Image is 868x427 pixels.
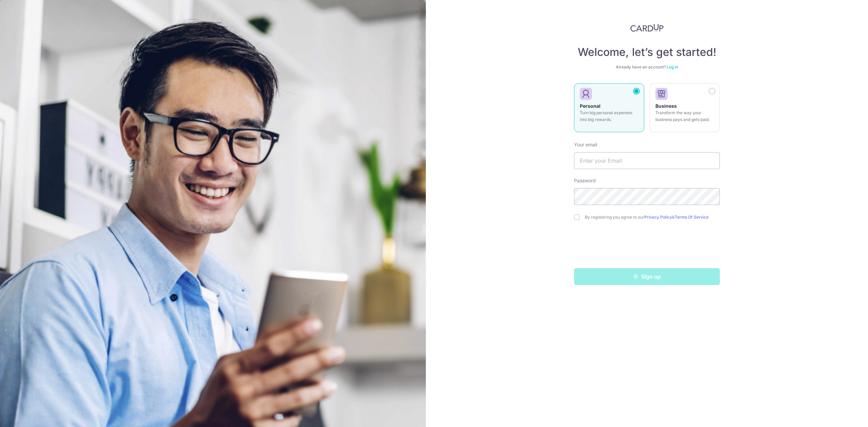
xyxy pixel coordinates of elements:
[574,64,720,70] div: Already have an account?
[585,215,720,220] label: By registering you agree to our &
[644,215,672,220] a: Privacy Policy
[667,64,678,69] a: Log in
[574,152,720,169] input: Enter your Email
[574,45,720,59] h4: Welcome, let’s get started!
[574,83,644,136] a: Personal Turn big personal expenses into big rewards.
[580,109,638,123] p: Turn big personal expenses into big rewards.
[595,233,698,260] iframe: reCAPTCHA
[574,141,597,148] label: Your email
[630,24,664,32] img: CardUp Logo
[580,103,600,109] strong: Personal
[574,177,596,184] label: Password
[655,103,677,109] strong: Business
[650,83,720,136] a: Business Transform the way your business pays and gets paid.
[675,215,709,220] a: Terms Of Service
[655,109,714,123] p: Transform the way your business pays and gets paid.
